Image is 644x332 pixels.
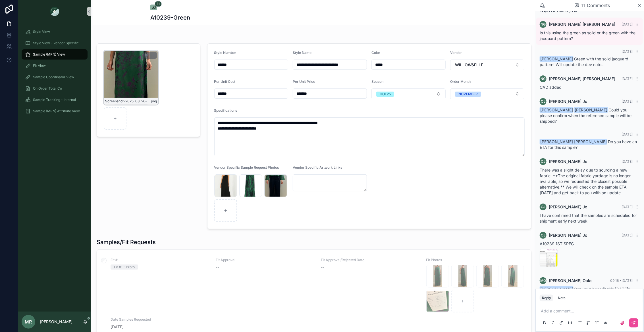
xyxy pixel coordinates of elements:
[540,286,574,292] span: [PERSON_NAME]
[114,265,135,270] div: Fit #1 - Proto
[540,85,562,90] span: CAD added
[549,159,587,164] span: [PERSON_NAME] Jo
[150,5,157,11] button: 11
[574,107,608,113] span: [PERSON_NAME]
[25,318,32,325] span: MR
[541,159,545,164] span: CJ
[111,324,209,330] span: [DATE]
[450,60,524,70] button: Select Button
[22,49,88,60] a: Sample (MPN) View
[540,287,630,291] span: Can we please fit this [DATE]?
[150,99,157,103] span: .png
[622,22,633,26] span: [DATE]
[321,265,324,270] span: --
[33,109,80,113] span: Sample (MPN) Attribute View
[33,98,76,102] span: Sample Tracking - Internal
[622,159,633,164] span: [DATE]
[293,79,315,84] span: Per Unit Price
[540,278,546,283] span: MO
[40,319,72,325] p: [PERSON_NAME]
[22,72,88,82] a: Sample Coordinator View
[450,88,524,99] button: Select Button
[540,139,637,150] span: Do you have an ETA for this sample?
[111,317,209,322] span: Date Samples Requested
[18,23,91,124] div: scrollable content
[450,50,462,55] span: Vendor
[293,50,311,55] span: Style Name
[97,238,156,246] h1: Samples/Fit Requests
[150,14,190,22] h1: A10239-Green
[558,296,566,300] div: Note
[610,278,633,283] span: 09:16 • [DATE]
[22,27,88,37] a: Style View
[622,205,633,209] span: [DATE]
[541,22,546,27] span: NG
[549,76,615,82] span: [PERSON_NAME] [PERSON_NAME]
[450,79,471,84] span: Order Month
[33,29,50,34] span: Style View
[540,213,637,223] span: I have confirmed that the samples are scheduled for shipment early next week.
[549,278,593,284] span: [PERSON_NAME] Oaks
[426,258,524,262] span: Fit Photos
[216,265,219,270] span: --
[50,7,59,16] img: App logo
[622,132,633,136] span: [DATE]
[540,56,628,67] span: Green with the solid jacquard pattern! Will update the dev notes!
[540,107,631,124] span: Could you please confirm when the reference sample will be shipped?
[380,92,391,97] div: HOL25
[22,83,88,94] a: On Order Total Co
[33,86,62,91] span: On Order Total Co
[22,38,88,48] a: Style View - Vendor Specific
[622,49,633,54] span: [DATE]
[549,99,587,104] span: [PERSON_NAME] Jo
[22,106,88,116] a: Sample (MPN) Attribute View
[214,50,236,55] span: Style Number
[33,64,46,68] span: Fit View
[214,79,236,84] span: Per Unit Cost
[541,99,545,104] span: CJ
[458,92,478,97] div: NOVEMBER
[541,77,546,81] span: NG
[455,62,483,68] span: WILLOW&ELLE
[582,2,610,9] span: 11 Comments
[111,258,209,262] span: Fit #
[371,50,380,55] span: Color
[549,22,615,27] span: [PERSON_NAME] [PERSON_NAME]
[540,56,574,62] span: [PERSON_NAME]
[33,52,65,57] span: Sample (MPN) View
[214,165,279,170] span: Vendor Specific Sample Request Photos
[155,1,162,7] span: 11
[541,233,545,238] span: CJ
[556,295,568,301] button: Note
[540,139,607,145] span: [PERSON_NAME] [PERSON_NAME]
[214,108,237,113] span: Specifications
[540,30,635,41] span: Is this using the green as solid or the green with the jacquard pattern?
[216,258,314,262] span: Fit Approval
[371,88,446,99] button: Select Button
[549,232,587,238] span: [PERSON_NAME] Jo
[540,295,553,301] button: Reply
[22,61,88,71] a: Fit View
[540,107,574,113] span: [PERSON_NAME]
[540,241,574,246] span: A10239 1ST SPEC
[371,79,383,84] span: Season
[321,258,419,262] span: Fit Approval/Rejected Date
[33,41,79,45] span: Style View - Vendor Specific
[549,204,587,210] span: [PERSON_NAME] Jo
[105,99,150,103] span: Screenshot-2025-08-26-at-4.58.32-PM
[622,233,633,237] span: [DATE]
[622,99,633,103] span: [DATE]
[22,95,88,105] a: Sample Tracking - Internal
[540,167,639,196] div: There was a slight delay due to sourcing a new fabric. **The original fabric yardage is no longer...
[622,77,633,81] span: [DATE]
[293,165,342,170] span: Vendor Specific Artwork Links
[33,75,74,79] span: Sample Coordinator View
[541,205,545,209] span: CJ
